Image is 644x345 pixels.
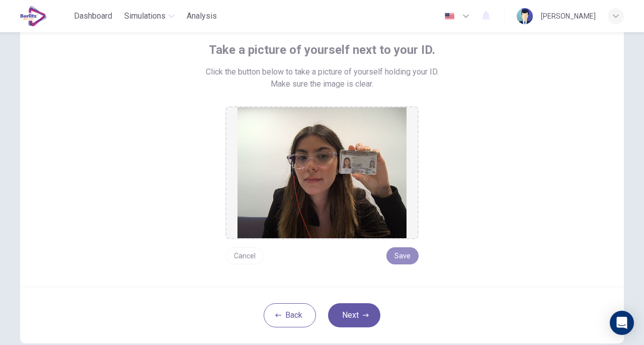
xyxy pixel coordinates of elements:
button: Cancel [225,247,264,264]
div: [PERSON_NAME] [541,10,596,22]
button: Next [328,303,380,327]
span: Analysis [187,10,217,22]
button: Simulations [120,7,179,25]
button: Dashboard [70,7,116,25]
button: Save [386,247,419,264]
span: Simulations [124,10,166,22]
span: Take a picture of yourself next to your ID. [209,42,435,58]
img: EduSynch logo [20,6,47,26]
button: Back [264,303,316,327]
button: Analysis [183,7,221,25]
img: en [443,13,456,20]
img: Profile picture [517,8,533,24]
span: Make sure the image is clear. [271,78,373,90]
span: Dashboard [74,10,112,22]
img: preview screemshot [237,107,407,238]
div: Open Intercom Messenger [610,311,634,335]
span: Click the button below to take a picture of yourself holding your ID. [206,66,439,78]
a: EduSynch logo [20,6,70,26]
